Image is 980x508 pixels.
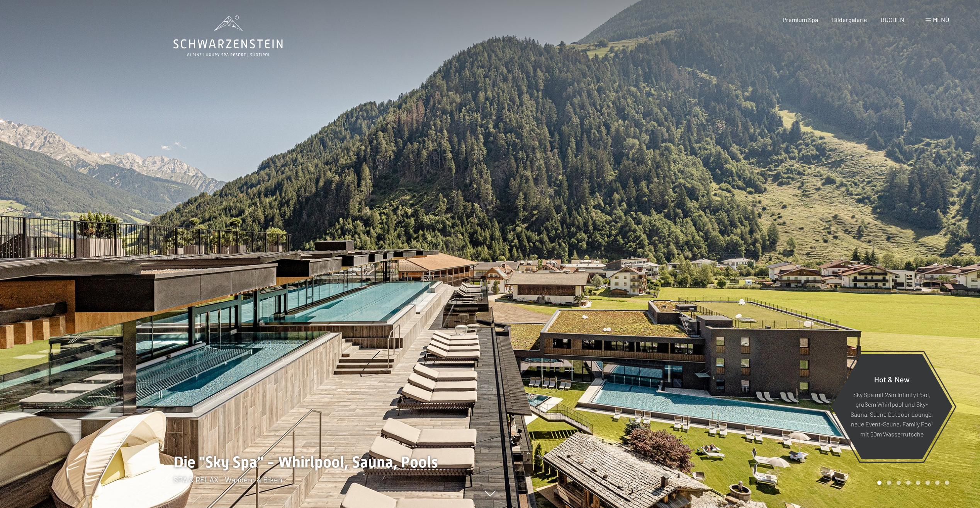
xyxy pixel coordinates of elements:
[933,16,949,23] span: Menü
[945,481,949,485] div: Carousel Page 8
[935,481,939,485] div: Carousel Page 7
[906,481,910,485] div: Carousel Page 4
[926,481,930,485] div: Carousel Page 6
[877,481,881,485] div: Carousel Page 1 (Current Slide)
[850,389,934,439] p: Sky Spa mit 23m Infinity Pool, großem Whirlpool und Sky-Sauna, Sauna Outdoor Lounge, neue Event-S...
[875,481,949,485] div: Carousel Pagination
[897,481,901,485] div: Carousel Page 3
[916,481,920,485] div: Carousel Page 5
[881,16,904,23] a: BUCHEN
[874,374,910,384] span: Hot & New
[887,481,891,485] div: Carousel Page 2
[783,16,818,23] a: Premium Spa
[831,353,953,460] a: Hot & New Sky Spa mit 23m Infinity Pool, großem Whirlpool und Sky-Sauna, Sauna Outdoor Lounge, ne...
[832,16,867,23] a: Bildergalerie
